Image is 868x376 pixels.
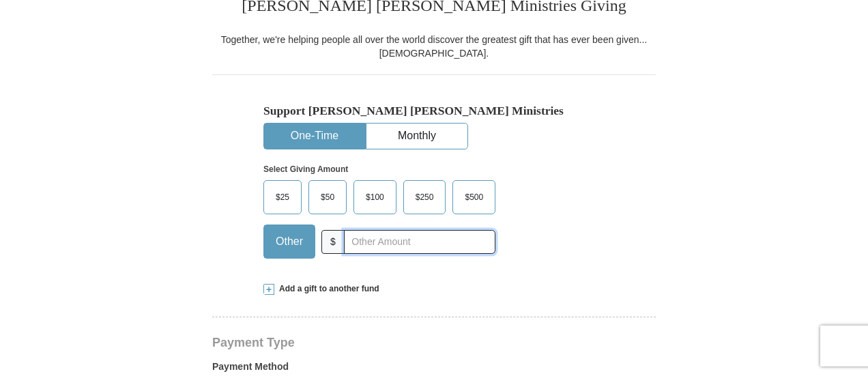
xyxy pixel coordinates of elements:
span: $ [321,230,345,254]
span: Add a gift to another fund [274,283,379,295]
button: Monthly [366,124,467,149]
span: $25 [269,187,296,207]
strong: Select Giving Amount [263,164,348,174]
input: Other Amount [344,230,495,254]
span: $50 [314,187,341,207]
span: $100 [359,187,391,207]
span: Other [269,231,310,252]
h5: Support [PERSON_NAME] [PERSON_NAME] Ministries [263,104,605,118]
div: Together, we're helping people all over the world discover the greatest gift that has ever been g... [212,33,656,60]
span: $500 [458,187,490,207]
span: $250 [409,187,441,207]
h4: Payment Type [212,337,656,348]
button: One-Time [264,124,365,149]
